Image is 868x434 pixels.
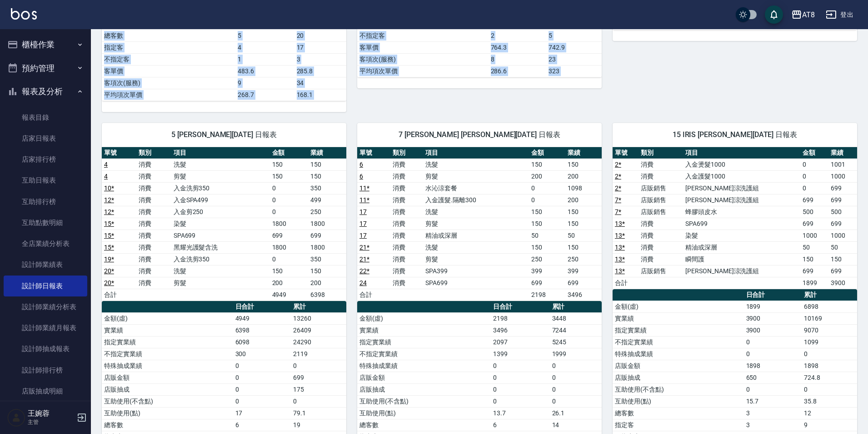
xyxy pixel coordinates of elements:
td: 洗髮 [423,241,529,253]
td: 13260 [291,312,346,324]
h5: 王婉蓉 [28,409,74,418]
td: 0 [550,372,602,383]
td: 實業績 [613,312,744,324]
td: SPA699 [683,218,800,230]
th: 金額 [800,147,829,159]
td: 消費 [136,218,171,230]
td: 0 [233,372,291,383]
td: 消費 [390,218,424,230]
td: 0 [744,348,802,360]
th: 日合計 [491,301,550,313]
td: 不指定實業績 [102,348,233,360]
td: 1899 [800,277,829,289]
td: 1001 [828,158,857,170]
td: 不指定實業績 [613,336,744,348]
td: 200 [565,194,602,206]
td: 150 [529,158,565,170]
td: SPA699 [423,277,529,289]
td: 1000 [800,230,829,241]
td: 不指定客 [357,30,489,41]
td: 200 [565,170,602,182]
td: 3496 [491,324,550,336]
td: 50 [828,241,857,253]
td: 蜂膠頭皮水 [683,206,800,218]
td: 23 [546,53,602,65]
a: 設計師業績月報表 [4,317,87,338]
th: 單號 [613,147,639,159]
th: 業績 [308,147,346,159]
img: Logo [11,8,37,20]
td: 3 [294,53,346,65]
td: 699 [800,265,829,277]
td: 3900 [828,277,857,289]
td: 0 [800,182,829,194]
th: 金額 [270,147,308,159]
a: 報表目錄 [4,107,87,128]
td: 0 [491,360,550,372]
td: 34 [294,77,346,89]
td: 入金護髮1000 [683,170,800,182]
a: 17 [359,232,367,239]
td: 店販金額 [357,372,491,383]
td: 消費 [136,194,171,206]
a: 24 [359,279,367,286]
td: 699 [270,230,308,241]
th: 金額 [529,147,565,159]
td: 150 [270,158,308,170]
td: 2198 [529,289,565,301]
a: 6 [359,161,363,168]
td: 平均項次單價 [102,89,235,101]
button: 登出 [822,6,857,23]
th: 業績 [828,147,857,159]
td: 1099 [802,336,857,348]
td: 1800 [270,218,308,230]
td: 互助使用(不含點) [613,383,744,395]
td: 0 [270,206,308,218]
td: 客單價 [357,41,489,53]
a: 17 [359,220,367,227]
td: 150 [529,241,565,253]
td: 消費 [639,170,683,182]
td: 3900 [744,312,802,324]
td: 入金洗剪350 [171,253,270,265]
table: a dense table [102,147,346,301]
td: 店販金額 [102,372,233,383]
th: 項目 [423,147,529,159]
td: 323 [546,65,602,77]
td: 250 [565,253,602,265]
td: 0 [233,383,291,395]
td: 0 [800,158,829,170]
td: 2097 [491,336,550,348]
td: 399 [529,265,565,277]
td: 入金護髮.隔離300 [423,194,529,206]
td: 1899 [744,301,802,312]
td: 客項次(服務) [357,53,489,65]
td: 消費 [136,241,171,253]
th: 類別 [136,147,171,159]
td: 消費 [390,277,424,289]
td: 店販銷售 [639,194,683,206]
td: 26409 [291,324,346,336]
p: 主管 [28,418,74,426]
td: 4 [235,41,294,53]
td: 總客數 [102,30,235,41]
td: 消費 [390,182,424,194]
span: 5 [PERSON_NAME][DATE] 日報表 [113,130,335,139]
td: 店販銷售 [639,182,683,194]
td: 消費 [390,158,424,170]
td: 消費 [639,230,683,241]
td: 客項次(服務) [102,77,235,89]
td: 50 [565,230,602,241]
td: 消費 [390,241,424,253]
a: 互助排行榜 [4,191,87,212]
td: 0 [802,348,857,360]
td: 消費 [639,158,683,170]
td: 剪髮 [423,218,529,230]
table: a dense table [613,147,857,289]
td: 6898 [802,301,857,312]
td: 5 [235,30,294,41]
th: 類別 [639,147,683,159]
td: 入金剪250 [171,206,270,218]
td: 合計 [357,289,390,301]
td: 3496 [565,289,602,301]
